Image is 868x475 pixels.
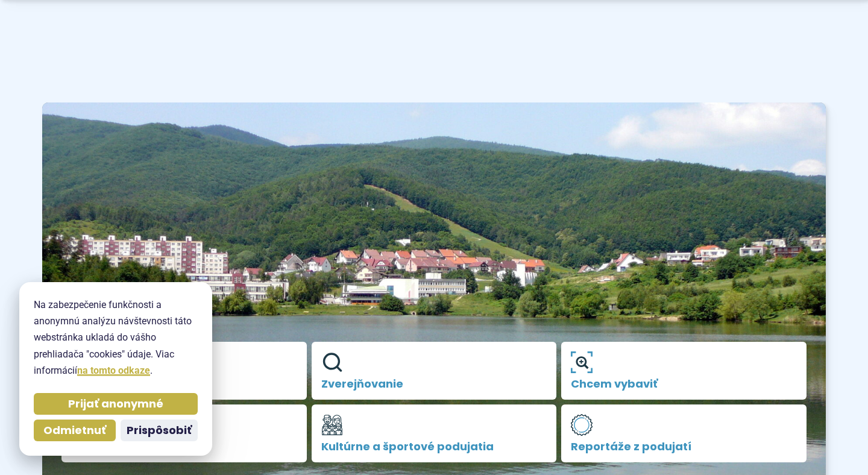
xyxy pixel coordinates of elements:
button: Prijať anonymné [34,393,198,415]
span: Kultúrne a športové podujatia [321,441,547,453]
a: Reportáže z podujatí [561,404,807,462]
button: Odmietnuť [34,420,116,441]
button: Prispôsobiť [121,420,198,441]
span: Reportáže z podujatí [571,441,797,453]
a: Zverejňovanie [312,342,557,400]
span: Chcem vybaviť [571,378,797,390]
span: Odmietnuť [43,424,106,438]
span: Prispôsobiť [127,424,192,438]
a: Kultúrne a športové podujatia [312,404,557,462]
a: Chcem vybaviť [561,342,807,400]
p: Na zabezpečenie funkčnosti a anonymnú analýzu návštevnosti táto webstránka ukladá do vášho prehli... [34,297,198,379]
a: na tomto odkaze [77,365,150,376]
span: Prijať anonymné [68,397,163,411]
span: Zverejňovanie [321,378,547,390]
